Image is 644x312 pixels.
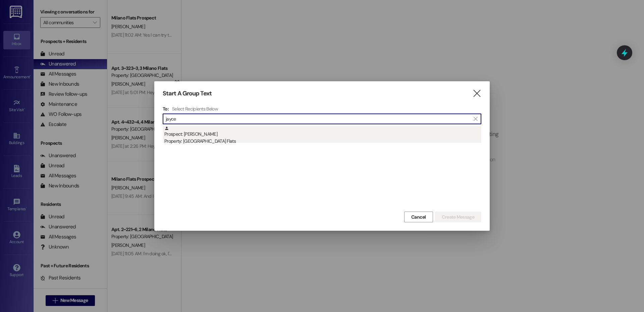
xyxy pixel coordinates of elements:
i:  [474,116,477,122]
h3: Start A Group Text [163,90,212,97]
div: Property: [GEOGRAPHIC_DATA] Flats [164,138,481,145]
button: Cancel [404,212,433,222]
h3: To: [163,106,169,112]
input: Search for any contact or apartment [166,114,470,124]
div: Prospect: [PERSON_NAME]Property: [GEOGRAPHIC_DATA] Flats [163,126,481,143]
span: Cancel [411,214,426,221]
button: Clear text [470,114,481,124]
i:  [472,90,481,97]
span: Create Message [442,214,474,221]
div: Prospect: [PERSON_NAME] [164,126,481,145]
button: Create Message [435,212,481,222]
h4: Select Recipients Below [172,106,218,112]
